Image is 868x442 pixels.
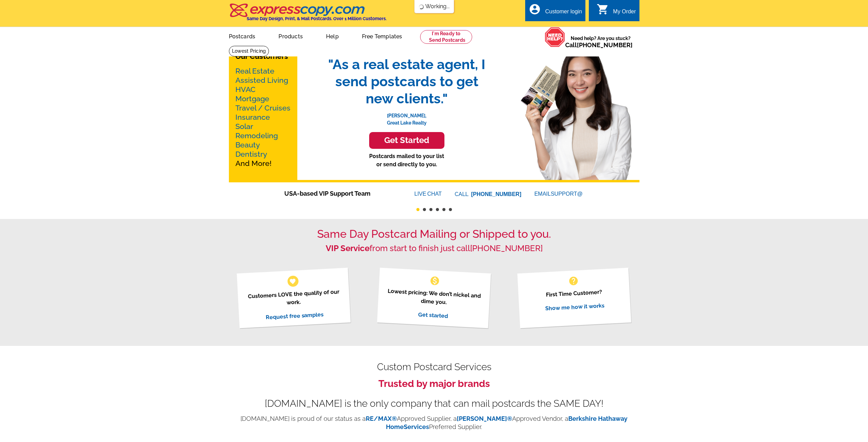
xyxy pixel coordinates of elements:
a: Assisted Living [235,76,288,84]
a: Same Day Design, Print, & Mail Postcards. Over 1 Million Customers. [229,8,387,21]
h2: Custom Postcard Services [229,363,639,371]
a: Free Templates [351,28,413,44]
button: 4 of 6 [436,208,439,211]
a: Beauty [235,141,260,149]
font: SUPPORT@ [551,190,584,198]
a: Request free samples [265,311,324,321]
a: Get started [418,311,448,319]
h3: Get Started [378,135,436,145]
a: [PHONE_NUMBER] [470,243,543,253]
button: 2 of 6 [423,208,426,211]
a: RE/MAX® [366,415,397,422]
p: [PERSON_NAME], Great Lake Realty [321,107,492,127]
font: CALL [455,190,469,198]
h4: Same Day Design, Print, & Mail Postcards. Over 1 Million Customers. [247,16,387,21]
a: Help [315,28,350,44]
div: [DOMAIN_NAME] is the only company that can mail postcards the SAME DAY! [229,400,639,408]
div: Customer login [545,9,582,18]
a: Postcards [218,28,267,44]
i: account_circle [529,3,541,15]
a: shopping_cart My Order [597,8,636,16]
a: Get Started [321,132,492,149]
a: Real Estate [235,67,274,75]
a: Solar [235,122,253,131]
button: 1 of 6 [416,208,419,211]
a: Dentistry [235,150,267,158]
a: LIVECHAT [414,191,442,197]
span: "As a real estate agent, I send postcards to get new clients." [321,56,492,107]
h1: Same Day Postcard Mailing or Shipped to you. [229,227,639,240]
p: Lowest pricing: We don’t nickel and dime you. [386,287,482,308]
h3: Trusted by major brands [229,378,639,390]
span: Need help? Are you stuck? [565,35,636,49]
span: Call [565,41,633,49]
span: favorite [289,277,296,285]
span: USA-based VIP Support Team [284,189,394,198]
img: loading... [418,4,424,10]
a: Remodeling [235,131,278,140]
button: 5 of 6 [442,208,445,211]
button: 6 of 6 [449,208,452,211]
span: help [568,275,579,286]
p: Postcards mailed to your list or send directly to you. [321,152,492,169]
img: help [545,27,565,47]
a: Insurance [235,113,270,121]
strong: VIP Service [326,243,370,253]
a: [PERSON_NAME]® [457,415,512,422]
a: [PHONE_NUMBER] [577,41,633,49]
p: [DOMAIN_NAME] is proud of our status as a Approved Supplier, a Approved Vendor, a Preferred Suppl... [229,415,639,431]
a: EMAILSUPPORT@ [534,191,584,197]
p: First Time Customer? [526,287,622,300]
font: LIVE [414,190,427,198]
p: And More! [235,66,291,168]
div: My Order [613,9,636,18]
button: 3 of 6 [429,208,432,211]
a: HVAC [235,85,256,94]
a: Show me how it works [545,302,605,312]
a: Travel / Cruises [235,104,290,112]
a: Products [268,28,314,44]
a: Mortgage [235,94,269,103]
a: account_circle Customer login [529,8,582,16]
h2: from start to finish just call [229,244,639,253]
span: monetization_on [429,275,440,286]
i: shopping_cart [597,3,609,15]
a: [PHONE_NUMBER] [471,191,521,197]
p: Customers LOVE the quality of our work. [245,287,342,309]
